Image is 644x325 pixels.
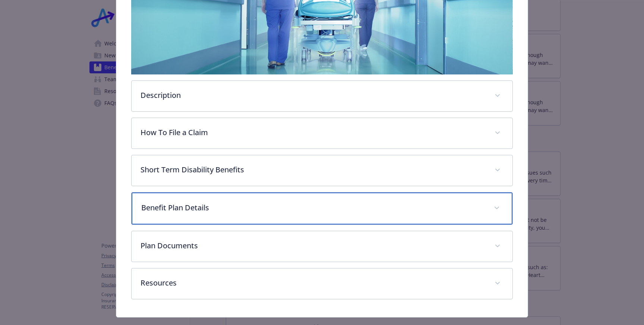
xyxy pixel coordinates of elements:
[141,90,486,101] p: Description
[141,202,485,213] p: Benefit Plan Details
[141,277,486,289] p: Resources
[132,268,512,299] div: Resources
[141,164,486,175] p: Short Term Disability Benefits
[132,155,512,186] div: Short Term Disability Benefits
[132,192,512,224] div: Benefit Plan Details
[141,127,486,138] p: How To File a Claim
[141,240,486,251] p: Plan Documents
[132,81,512,111] div: Description
[132,231,512,262] div: Plan Documents
[132,118,512,149] div: How To File a Claim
